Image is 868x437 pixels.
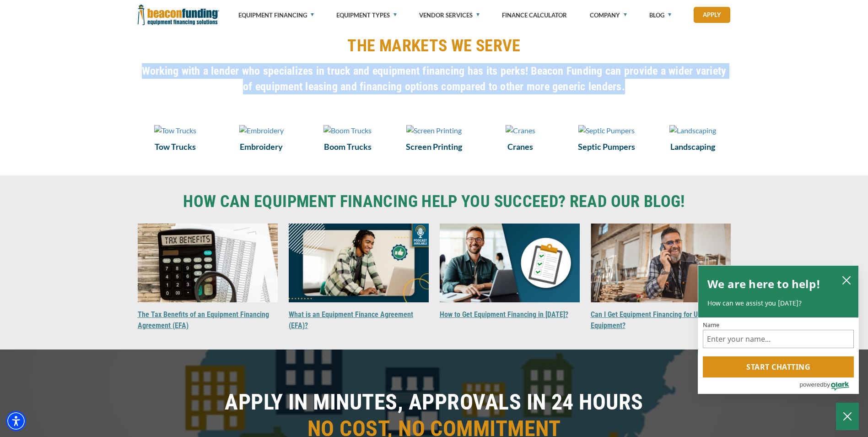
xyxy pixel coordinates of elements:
img: Landscaping [669,125,716,136]
a: Septic Pumpers [569,141,644,153]
a: Powered by Olark - open in a new tab [799,378,858,393]
a: Screen Printing [396,141,472,153]
img: Embroidery [239,125,284,136]
label: Name [703,322,854,328]
span: powered [799,379,823,390]
img: Can I Get Equipment Financing for Used Equipment? [591,224,731,302]
a: Septic Pumpers [569,124,644,136]
a: Cranes [483,124,558,136]
input: Name [703,330,854,348]
img: How to Get Equipment Financing in 2025? [440,224,580,302]
img: What is an Equipment Finance Agreement (EFA)? [289,224,429,302]
a: Cranes [483,141,558,153]
button: Close Chatbox [836,403,859,430]
h4: Working with a lender who specializes in truck and equipment financing has its perks! Beacon Fund... [138,63,731,94]
button: close chatbox [839,273,854,286]
a: Embroidery [224,141,299,153]
a: HOW CAN EQUIPMENT FINANCING HELP YOU SUCCEED? READ OUR BLOG! [138,194,731,210]
a: Can I Get Equipment Financing for Used Equipment? [591,310,708,330]
a: The Tax Benefits of an Equipment Financing Agreement (EFA) [138,310,269,330]
a: Boom Trucks [310,124,386,136]
a: How to Get Equipment Financing in [DATE]? [440,310,568,319]
h2: THE MARKETS WE SERVE [138,35,731,56]
a: Embroidery [224,124,299,136]
img: The Tax Benefits of an Equipment Financing Agreement (EFA) [138,224,278,302]
img: Boom Trucks [323,125,372,136]
a: What is an Equipment Finance Agreement (EFA)? [289,310,413,330]
img: Screen Printing [406,125,462,136]
div: olark chatbox [698,265,859,394]
a: Tow Trucks [138,124,213,136]
p: How can we assist you [DATE]? [707,299,849,308]
h2: We are here to help! [707,275,820,293]
a: Apply [694,7,730,23]
img: Tow Trucks [154,125,196,136]
a: Tow Trucks [138,141,213,153]
div: Accessibility Menu [6,411,26,431]
img: Septic Pumpers [578,125,635,136]
button: Start chatting [703,356,854,377]
a: Screen Printing [396,124,472,136]
a: Boom Trucks [310,141,386,153]
a: Landscaping [655,141,731,153]
span: by [824,379,830,390]
img: Cranes [506,125,535,136]
a: Landscaping [655,124,731,136]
